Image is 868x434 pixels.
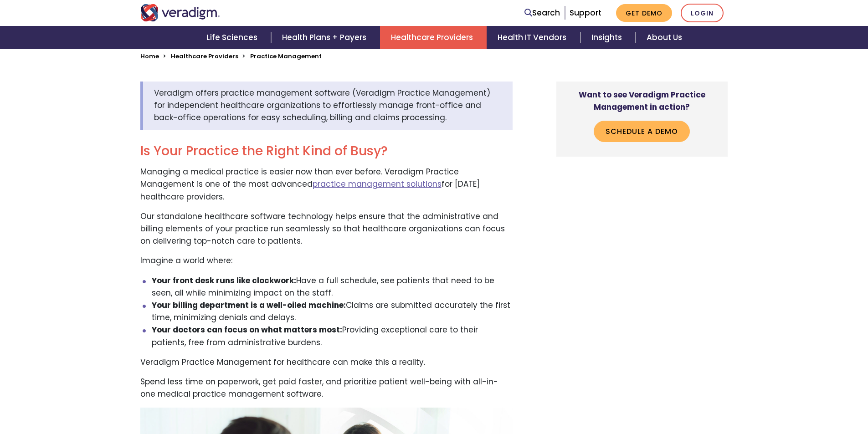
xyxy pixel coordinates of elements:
h2: Is Your Practice the Right Kind of Busy? [140,143,513,159]
a: Healthcare Providers [171,52,238,61]
li: Have a full schedule, see patients that need to be seen, all while minimizing impact on the staff. [152,275,513,299]
a: Login [681,4,724,22]
a: practice management solutions [313,179,442,189]
a: Home [140,52,159,61]
li: Providing exceptional care to their patients, free from administrative burdens. [152,324,513,348]
strong: Want to see Veradigm Practice Management in action? [579,89,705,112]
span: Veradigm offers practice management software (Veradigm Practice Management) for independent healt... [154,87,490,123]
strong: Your doctors can focus on what matters most: [152,324,342,335]
strong: Your front desk runs like clockwork: [152,275,296,286]
a: Health Plans + Payers [271,26,380,49]
a: Health IT Vendors [487,26,580,49]
a: Insights [580,26,636,49]
p: Veradigm Practice Management for healthcare can make this a reality. [140,356,513,368]
a: About Us [636,26,693,49]
a: Get Demo [616,4,672,22]
img: Veradigm logo [140,4,220,21]
p: Imagine a world where: [140,255,513,267]
p: Managing a medical practice is easier now than ever before. Veradigm Practice Management is one o... [140,166,513,203]
li: Claims are submitted accurately the first time, minimizing denials and delays. [152,299,513,324]
strong: Your billing department is a well-oiled machine: [152,300,346,311]
a: Schedule a Demo [594,121,690,142]
a: Healthcare Providers [380,26,487,49]
a: Search [524,7,560,19]
p: Our standalone healthcare software technology helps ensure that the administrative and billing el... [140,210,513,248]
a: Support [570,7,601,18]
p: Spend less time on paperwork, get paid faster, and prioritize patient well-being with all-in-one ... [140,376,513,400]
a: Life Sciences [195,26,271,49]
